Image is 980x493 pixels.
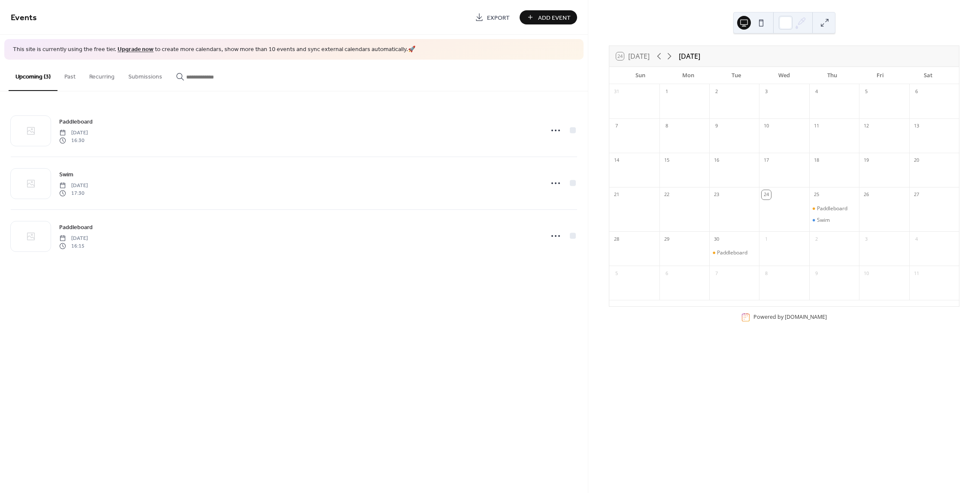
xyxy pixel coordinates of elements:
[862,121,871,131] div: 12
[679,51,700,61] div: [DATE]
[862,87,871,97] div: 5
[812,87,821,97] div: 4
[912,269,921,278] div: 11
[817,205,847,212] div: Paddleboard
[612,190,621,200] div: 21
[809,205,859,212] div: Paddleboard
[812,234,821,244] div: 2
[712,269,721,278] div: 7
[912,234,921,244] div: 4
[662,156,671,165] div: 15
[712,87,721,97] div: 2
[809,217,859,224] div: Swim
[612,121,621,131] div: 7
[712,121,721,131] div: 9
[59,222,93,232] a: Paddleboard
[59,170,73,179] span: Swim
[753,314,827,321] div: Powered by
[59,117,93,126] span: Paddleboard
[808,67,856,84] div: Thu
[59,117,93,127] a: Paddleboard
[762,269,771,278] div: 8
[717,249,747,256] div: Paddleboard
[59,234,88,242] span: [DATE]
[912,156,921,165] div: 20
[612,234,621,244] div: 28
[662,234,671,244] div: 29
[760,67,808,84] div: Wed
[862,269,871,278] div: 10
[662,269,671,278] div: 6
[712,234,721,244] div: 30
[762,190,771,200] div: 24
[817,217,830,224] div: Swim
[812,121,821,131] div: 11
[812,190,821,200] div: 25
[862,234,871,244] div: 3
[912,121,921,131] div: 13
[487,13,510,22] span: Export
[904,67,952,84] div: Sat
[59,129,88,136] span: [DATE]
[662,121,671,131] div: 8
[612,156,621,165] div: 14
[9,60,57,91] button: Upcoming (3)
[762,121,771,131] div: 10
[59,181,88,189] span: [DATE]
[912,87,921,97] div: 6
[662,190,671,200] div: 22
[538,13,571,22] span: Add Event
[912,190,921,200] div: 27
[862,190,871,200] div: 26
[11,9,37,26] span: Events
[59,190,88,197] span: 17:30
[664,67,712,84] div: Mon
[121,60,169,90] button: Submissions
[59,223,93,232] span: Paddleboard
[612,87,621,97] div: 31
[712,67,760,84] div: Tue
[712,190,721,200] div: 23
[82,60,121,90] button: Recurring
[712,156,721,165] div: 16
[59,169,73,179] a: Swim
[118,44,154,55] a: Upgrade now
[862,156,871,165] div: 19
[13,45,415,54] span: This site is currently using the free tier. to create more calendars, show more than 10 events an...
[57,60,82,90] button: Past
[616,67,664,84] div: Sun
[762,156,771,165] div: 17
[520,10,577,24] button: Add Event
[812,269,821,278] div: 9
[709,249,759,256] div: Paddleboard
[612,269,621,278] div: 5
[762,234,771,244] div: 1
[812,156,821,165] div: 18
[785,314,827,321] a: [DOMAIN_NAME]
[59,137,88,145] span: 16:30
[59,242,88,250] span: 16:15
[856,67,904,84] div: Fri
[662,87,671,97] div: 1
[469,10,516,24] a: Export
[762,87,771,97] div: 3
